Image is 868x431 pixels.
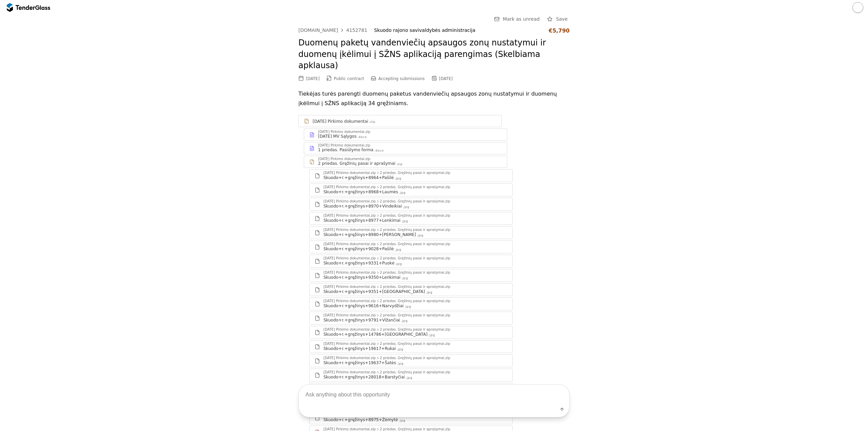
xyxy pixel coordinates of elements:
[380,299,450,303] div: 2 priedas. Gręžinių pasai ir aprašymai.zip
[374,149,384,153] div: .docx
[323,346,396,351] div: Skuodo+r.+gręžinys+19617+Rukai
[380,328,450,331] div: 2 priedas. Gręžinių pasai ir aprašymai.zip
[404,305,411,309] div: .jpg
[323,289,425,294] div: Skuodo+r.+gręžinys+9351+[GEOGRAPHIC_DATA]
[394,248,401,252] div: .jpg
[323,356,376,360] div: [DATE] Pirkimo dokumentai.zip
[318,144,370,147] div: [DATE] Pirkimo dokumentai.zip
[369,120,375,124] div: .zip
[323,332,428,337] div: Skuodo+r.+gręžinys+14786+[GEOGRAPHIC_DATA]
[380,257,450,260] div: 2 priedas. Gręžinių pasai ir aprašymai.zip
[380,356,450,360] div: 2 priedas. Gręžinių pasai ir aprašymai.zip
[323,232,416,237] div: Skuodo+r.+gręžinys+8980+[PERSON_NAME]
[396,162,402,166] div: .zip
[399,191,406,195] div: .jpg
[397,361,403,366] div: .jpg
[298,28,338,33] div: [DOMAIN_NAME]
[380,285,450,289] div: 2 priedas. Gręžinių pasai ir aprašymai.zip
[323,314,376,317] div: [DATE] Pirkimo dokumentai.zip
[298,27,367,33] a: [DOMAIN_NAME]4152781
[380,228,450,232] div: 2 priedas. Gręžinių pasai ir aprašymai.zip
[401,219,408,223] div: .jpg
[318,134,356,139] div: [DATE] MV Sąlygos
[323,303,403,309] div: Skuodo+r.+gręžinys+9616+Narvydžiai
[323,275,400,280] div: Skuodo+r.+gręžinys+9350+Lenkimai
[309,340,513,353] a: [DATE] Pirkimo dokumentai.zip2 priedas. Gręžinių pasai ir aprašymai.zipSkuodo+r.+gręžinys+19617+R...
[401,276,408,280] div: .jpg
[323,200,376,203] div: [DATE] Pirkimo dokumentai.zip
[309,240,513,253] a: [DATE] Pirkimo dokumentai.zip2 priedas. Gręžinių pasai ir aprašymai.zipSkuodo+r.+gręžinys+9028+Pa...
[380,185,450,189] div: 2 priedas. Gręžinių pasai ir aprašymai.zip
[323,260,394,266] div: Skuodo+r.+gręžinys+9331+Puokė
[323,360,396,366] div: Skuodo+r.+gręžinys+19637+Šatės
[357,135,367,139] div: .docx
[323,228,376,232] div: [DATE] Pirkimo dokumentai.zip
[318,130,370,134] div: [DATE] Pirkimo dokumentai.zip
[323,203,402,209] div: Skuodo+r.+gręžinys+8970+Vindeikiai
[346,28,367,33] div: 4152781
[545,15,570,23] button: Save
[298,89,570,108] p: Tiekėjas turės parengti duomenų paketus vandenviečių apsaugos zonų nustatymui ir duomenų įkėlimui...
[309,326,513,339] a: [DATE] Pirkimo dokumentai.zip2 priedas. Gręžinių pasai ir aprašymai.zipSkuodo+r.+gręžinys+14786+[...
[323,285,376,289] div: [DATE] Pirkimo dokumentai.zip
[323,299,376,303] div: [DATE] Pirkimo dokumentai.zip
[323,175,394,180] div: Skuodo+r.+gręžinys+8964+Pašilė
[318,157,370,161] div: [DATE] Pirkimo dokumentai.zip
[380,171,450,175] div: 2 priedas. Gręžinių pasai ir aprašymai.zip
[401,319,408,323] div: .jpg
[304,129,507,141] a: [DATE] Pirkimo dokumentai.zip[DATE] MV Sąlygos.docx
[374,27,542,33] div: Skuodo rajono savivaldybės administracija
[309,283,513,296] a: [DATE] Pirkimo dokumentai.zip2 priedas. Gręžinių pasai ir aprašymai.zipSkuodo+r.+gręžinys+9351+[G...
[378,76,425,81] span: Accepting submissions
[309,354,513,367] a: [DATE] Pirkimo dokumentai.zip2 priedas. Gręžinių pasai ir aprašymai.zipSkuodo+r.+gręžinys+19637+Š...
[323,189,398,195] div: Skuodo+r.+gręžinys+8968+Laumės
[323,171,376,175] div: [DATE] Pirkimo dokumentai.zip
[503,16,540,22] span: Mark as unread
[380,214,450,217] div: 2 priedas. Gręžinių pasai ir aprašymai.zip
[417,233,423,238] div: .jpg
[309,226,513,239] a: [DATE] Pirkimo dokumentai.zip2 priedas. Gręžinių pasai ir aprašymai.zipSkuodo+r.+gręžinys+8980+[P...
[323,242,376,246] div: [DATE] Pirkimo dokumentai.zip
[298,115,502,127] a: [DATE] Pirkimo dokumentai.zip
[397,347,403,352] div: .jpg
[334,76,364,81] span: Public contract
[549,27,570,34] div: €5,790
[380,342,450,346] div: 2 priedas. Gręžinių pasai ir aprašymai.zip
[323,218,400,223] div: Skuodo+r.+gręžinys+8977+Lenkimai
[323,317,400,323] div: Skuodo+r.+gręžinys+9791+Vižančiai
[309,198,513,211] a: [DATE] Pirkimo dokumentai.zip2 priedas. Gręžinių pasai ir aprašymai.zipSkuodo+r.+gręžinys+8970+Vi...
[380,271,450,274] div: 2 priedas. Gręžinių pasai ir aprašymai.zip
[309,369,513,381] a: [DATE] Pirkimo dokumentai.zip2 priedas. Gręžinių pasai ir aprašymai.zipSkuodo+r.+gręžinys+28018+B...
[298,37,570,72] h2: Duomenų paketų vandenviečių apsaugos zonų nustatymui ir duomenų įkėlimui į SŽNS aplikaciją pareng...
[439,76,453,81] div: [DATE]
[306,76,320,81] div: [DATE]
[323,271,376,274] div: [DATE] Pirkimo dokumentai.zip
[304,156,507,168] a: [DATE] Pirkimo dokumentai.zip2 priedas. Gręžinių pasai ir aprašymai.zip
[309,312,513,325] a: [DATE] Pirkimo dokumentai.zip2 priedas. Gręžinių pasai ir aprašymai.zipSkuodo+r.+gręžinys+9791+Vi...
[380,200,450,203] div: 2 priedas. Gręžinių pasai ir aprašymai.zip
[309,297,513,310] a: [DATE] Pirkimo dokumentai.zip2 priedas. Gręžinių pasai ir aprašymai.zipSkuodo+r.+gręžinys+9616+Na...
[309,255,513,268] a: [DATE] Pirkimo dokumentai.zip2 priedas. Gręžinių pasai ir aprašymai.zipSkuodo+r.+gręžinys+9331+Pu...
[380,314,450,317] div: 2 priedas. Gręžinių pasai ir aprašymai.zip
[556,16,568,22] span: Save
[323,185,376,189] div: [DATE] Pirkimo dokumentai.zip
[309,269,513,282] a: [DATE] Pirkimo dokumentai.zip2 priedas. Gręžinių pasai ir aprašymai.zipSkuodo+r.+gręžinys+9350+Le...
[313,119,368,124] div: [DATE] Pirkimo dokumentai
[428,333,435,337] div: .jpg
[318,161,395,166] div: 2 priedas. Gręžinių pasai ir aprašymai
[323,342,376,346] div: [DATE] Pirkimo dokumentai.zip
[394,176,401,181] div: .jpg
[309,212,513,225] a: [DATE] Pirkimo dokumentai.zip2 priedas. Gręžinių pasai ir aprašymai.zipSkuodo+r.+gręžinys+8977+Le...
[323,257,376,260] div: [DATE] Pirkimo dokumentai.zip
[318,147,373,153] div: 1 priedas. Pasiūlymo forma
[492,15,542,23] button: Mark as unread
[395,262,402,266] div: .jpg
[323,214,376,217] div: [DATE] Pirkimo dokumentai.zip
[323,328,376,331] div: [DATE] Pirkimo dokumentai.zip
[380,242,450,246] div: 2 priedas. Gręžinių pasai ir aprašymai.zip
[402,205,409,209] div: .jpg
[304,142,507,154] a: [DATE] Pirkimo dokumentai.zip1 priedas. Pasiūlymo forma.docx
[426,290,432,295] div: .jpg
[309,169,513,182] a: [DATE] Pirkimo dokumentai.zip2 priedas. Gręžinių pasai ir aprašymai.zipSkuodo+r.+gręžinys+8964+Pa...
[323,246,394,252] div: Skuodo+r.+gręžinys+9028+Pašilė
